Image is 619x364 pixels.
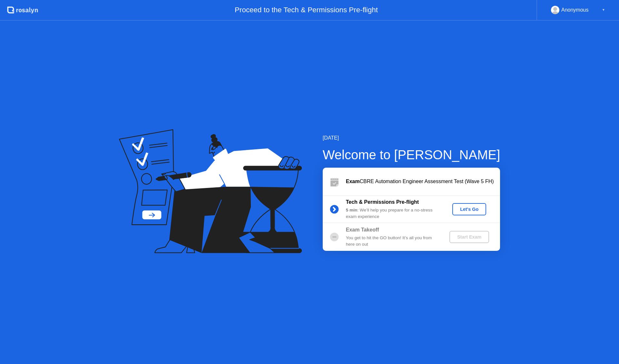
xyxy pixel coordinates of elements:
button: Start Exam [449,231,489,243]
b: Tech & Permissions Pre-flight [346,199,419,205]
div: CBRE Automation Engineer Assessment Test (Wave 5 FH) [346,178,500,185]
div: You get to hit the GO button! It’s all you from here on out [346,235,439,248]
b: 5 min [346,208,358,212]
div: Anonymous [561,6,589,14]
div: Let's Go [455,207,484,212]
button: Let's Go [452,203,486,215]
div: Welcome to [PERSON_NAME] [323,145,500,164]
b: Exam Takeoff [346,227,379,232]
div: : We’ll help you prepare for a no-stress exam experience [346,207,439,220]
div: Start Exam [452,234,486,240]
b: Exam [346,179,360,184]
div: ▼ [602,6,605,14]
div: [DATE] [323,134,500,142]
